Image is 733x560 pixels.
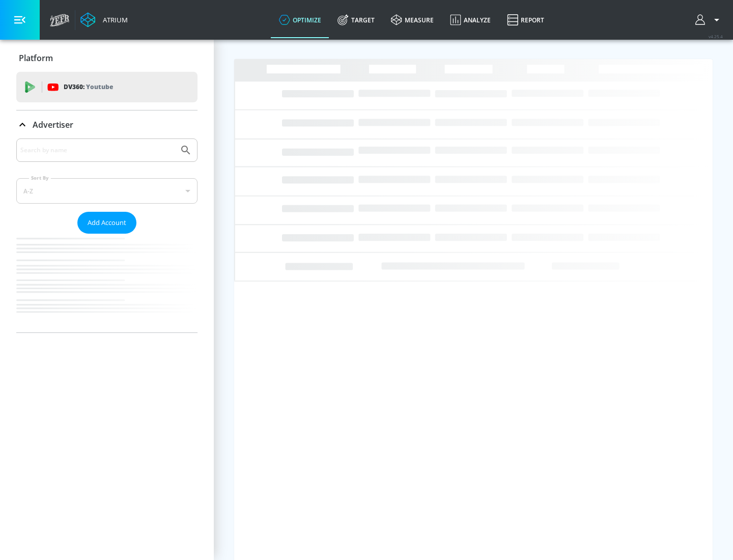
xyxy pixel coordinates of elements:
div: A-Z [16,178,198,204]
p: DV360: [64,81,113,93]
span: Add Account [88,217,126,229]
input: Search by name [20,144,175,157]
a: measure [383,2,442,38]
button: Add Account [77,212,136,234]
div: Platform [16,44,198,72]
a: Report [499,2,552,38]
div: Advertiser [16,110,198,139]
div: Atrium [99,15,128,24]
label: Sort By [29,175,51,181]
a: optimize [271,2,329,38]
a: Analyze [442,2,499,38]
p: Platform [19,52,53,64]
a: Atrium [80,12,128,27]
a: Target [329,2,383,38]
p: Youtube [86,81,113,92]
span: v 4.25.4 [709,34,723,39]
nav: list of Advertiser [16,234,198,332]
div: Advertiser [16,138,198,332]
p: Advertiser [33,119,73,130]
div: DV360: Youtube [16,72,198,102]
